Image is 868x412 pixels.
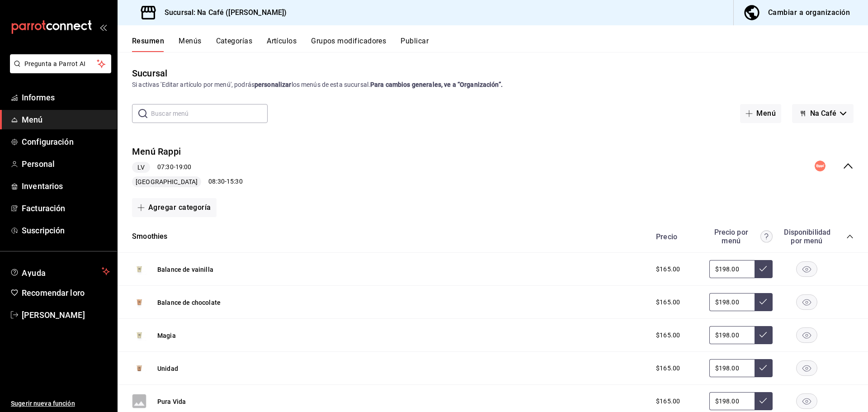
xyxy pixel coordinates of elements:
[24,60,86,67] font: Pregunta a Parrot AI
[22,204,65,213] font: Facturación
[709,293,755,311] input: Sin ajuste
[157,364,178,373] button: Unidad
[656,397,680,406] span: $165.00
[709,359,755,377] input: Sin ajuste
[132,37,164,45] font: Resumen
[132,295,146,309] img: Preview
[132,361,146,375] img: Preview
[226,178,243,185] font: 15:30
[132,145,181,159] button: Menú Rappi
[267,37,297,45] font: Artículos
[22,268,46,278] font: Ayuda
[22,288,85,298] font: Recomendar loro
[292,81,371,88] font: los menús de esta sucursal.
[22,226,65,235] font: Suscripción
[216,37,253,45] font: Categorías
[656,298,680,307] span: $165.00
[709,228,773,245] div: Precio por menú
[656,364,680,373] span: $165.00
[99,24,107,31] button: abrir_cajón_menú
[22,137,74,147] font: Configuración
[22,310,85,320] font: [PERSON_NAME]
[709,326,755,344] input: Sin ajuste
[810,109,836,118] font: Na Café
[740,104,781,123] button: Menú
[157,331,176,340] button: Magia
[22,159,55,169] font: Personal
[768,8,850,17] font: Cambiar a organización
[846,233,854,240] button: collapse-category-row
[225,178,226,185] font: -
[179,37,201,45] font: Menús
[656,265,680,274] span: $165.00
[132,147,181,157] font: Menú Rappi
[136,178,198,185] font: [GEOGRAPHIC_DATA]
[656,331,680,340] span: $165.00
[311,37,386,45] font: Grupos modificadores
[132,36,868,52] div: pestañas de navegación
[401,37,429,45] font: Publicar
[157,397,186,406] button: Pura Vida
[157,298,221,307] button: Balance de chocolate
[151,104,268,123] input: Buscar menú
[22,93,55,102] font: Informes
[118,137,868,195] div: colapsar-fila-del-menú
[165,8,287,17] font: Sucursal: Na Café ([PERSON_NAME])
[255,81,292,88] font: personalizar
[132,68,167,79] font: Sucursal
[10,54,111,73] button: Pregunta a Parrot AI
[132,232,168,242] button: Smoothies
[784,228,829,245] div: Disponibilidad por menú
[157,163,174,170] font: 07:30
[132,198,217,217] button: Agregar categoría
[208,178,225,185] font: 08:30
[11,400,75,407] font: Sugerir nueva función
[756,109,776,118] font: Menú
[709,392,755,410] input: Sin ajuste
[792,104,854,123] button: Na Café
[22,115,43,124] font: Menú
[174,163,175,170] font: -
[6,66,111,75] a: Pregunta a Parrot AI
[370,81,503,88] font: Para cambios generales, ve a “Organización”.
[132,81,255,88] font: Si activas 'Editar artículo por menú', podrás
[137,164,145,171] font: LV
[175,163,192,170] font: 19:00
[132,328,146,342] img: Preview
[157,265,213,274] button: Balance de vainilla
[22,181,63,191] font: Inventarios
[709,260,755,278] input: Sin ajuste
[132,262,146,276] img: Preview
[647,232,705,241] div: Precio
